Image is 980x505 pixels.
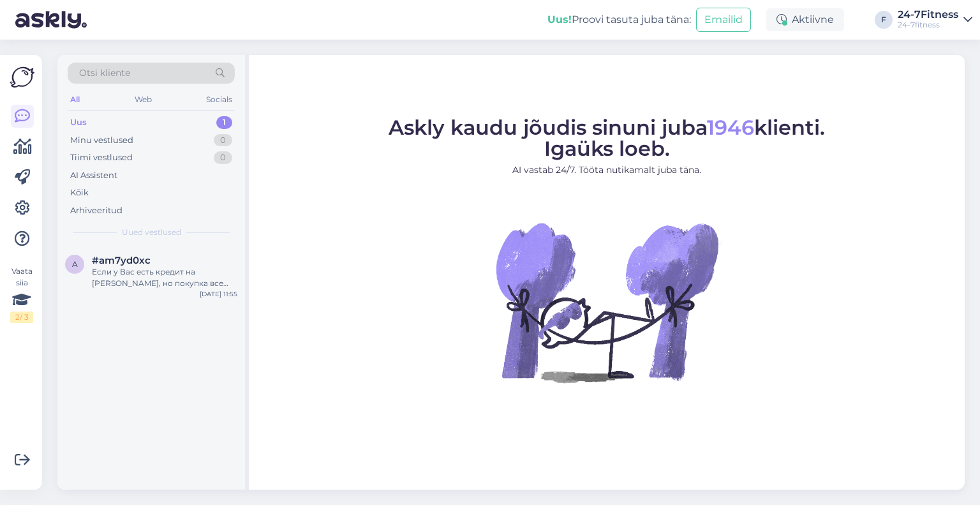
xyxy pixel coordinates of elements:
div: [DATE] 11:55 [200,289,237,299]
div: Socials [204,91,235,108]
div: 0 [214,134,232,147]
div: Если у Вас есть кредит на [PERSON_NAME], но покупка все равно не удается, пожалуйста, свяжитесь с... [92,266,237,289]
div: Uus [70,116,87,129]
div: Kõik [70,186,89,199]
span: Askly kaudu jõudis sinuni juba klienti. Igaüks loeb. [389,115,825,161]
button: Emailid [696,8,751,32]
div: 2 / 3 [10,312,33,323]
div: 24-7Fitness [898,10,958,20]
div: Vaata siia [10,266,33,323]
span: Uued vestlused [122,227,181,238]
div: 0 [214,151,232,164]
span: 1946 [707,115,754,140]
div: All [68,91,82,108]
a: 24-7Fitness24-7fitness [898,10,972,30]
div: 1 [216,116,232,129]
img: No Chat active [492,187,722,417]
div: Minu vestlused [70,134,133,147]
p: AI vastab 24/7. Tööta nutikamalt juba täna. [389,163,825,177]
span: #am7yd0xc [92,255,151,266]
b: Uus! [547,13,572,26]
img: Askly Logo [10,65,34,89]
div: Aktiivne [766,8,844,31]
span: Otsi kliente [79,66,130,80]
div: AI Assistent [70,169,117,182]
div: Proovi tasuta juba täna: [547,12,691,27]
span: a [72,259,78,269]
div: F [875,11,893,29]
div: Arhiveeritud [70,204,122,217]
div: Web [132,91,154,108]
div: Tiimi vestlused [70,151,133,164]
div: 24-7fitness [898,20,958,30]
